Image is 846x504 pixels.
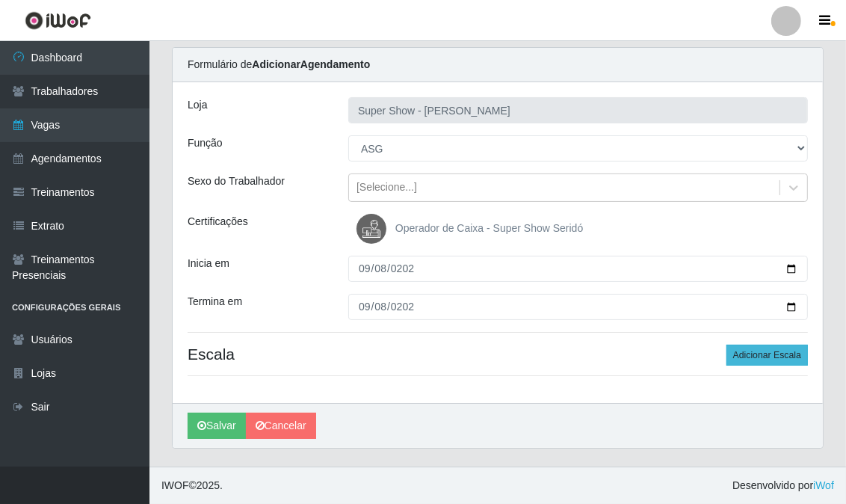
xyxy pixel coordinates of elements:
[188,256,229,271] label: Inicia em
[726,345,808,366] button: Adicionar Escala
[161,478,223,494] span: © 2025 .
[348,294,808,320] input: 00/00/0000
[161,479,189,491] span: IWOF
[188,345,808,363] h4: Escala
[188,173,285,189] label: Sexo do Trabalhador
[188,135,223,151] label: Função
[25,11,91,30] img: CoreUI Logo
[348,256,808,282] input: 00/00/0000
[188,214,248,230] label: Certificações
[732,478,834,494] span: Desenvolvido por
[246,413,316,439] a: Cancelar
[188,294,242,310] label: Termina em
[173,48,823,82] div: Formulário de
[188,413,246,439] button: Salvar
[813,479,834,491] a: iWof
[356,214,392,244] img: Operador de Caixa - Super Show Seridó
[188,97,207,113] label: Loja
[252,58,370,70] strong: Adicionar Agendamento
[356,180,417,196] div: [Selecione...]
[395,222,583,234] span: Operador de Caixa - Super Show Seridó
